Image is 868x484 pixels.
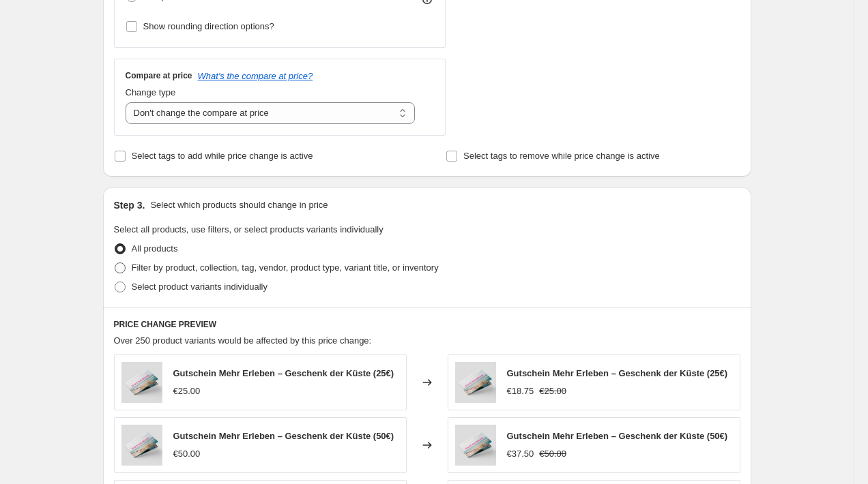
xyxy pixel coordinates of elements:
span: All products [132,243,178,254]
div: €37.50 [507,447,534,461]
div: €50.00 [173,447,201,461]
h6: PRICE CHANGE PREVIEW [114,319,740,330]
span: Gutschein Mehr Erleben – Geschenk der Küste (50€) [173,431,394,441]
p: Select which products should change in price [150,198,328,212]
span: Change type [126,87,176,97]
div: €25.00 [173,384,201,398]
h2: Step 3. [114,198,145,212]
span: Gutschein Mehr Erleben – Geschenk der Küste (25€) [173,368,394,378]
button: What's the compare at price? [198,71,313,81]
img: Gutschein_80x.png [121,362,162,403]
span: Select tags to add while price change is active [132,151,313,161]
div: €18.75 [507,384,534,398]
span: Gutschein Mehr Erleben – Geschenk der Küste (50€) [507,431,728,441]
img: Gutschein_80x.png [121,425,162,466]
span: Show rounding direction options? [143,21,274,31]
img: Gutschein_80x.png [455,425,496,466]
span: Over 250 product variants would be affected by this price change: [114,335,372,346]
span: Select product variants individually [132,282,267,292]
span: Select tags to remove while price change is active [463,151,660,161]
span: Select all products, use filters, or select products variants individually [114,224,384,235]
span: Filter by product, collection, tag, vendor, product type, variant title, or inventory [132,262,439,273]
img: Gutschein_80x.png [455,362,496,403]
strike: €25.00 [539,384,566,398]
h3: Compare at price [126,70,192,81]
strike: €50.00 [539,447,566,461]
span: Gutschein Mehr Erleben – Geschenk der Küste (25€) [507,368,728,378]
